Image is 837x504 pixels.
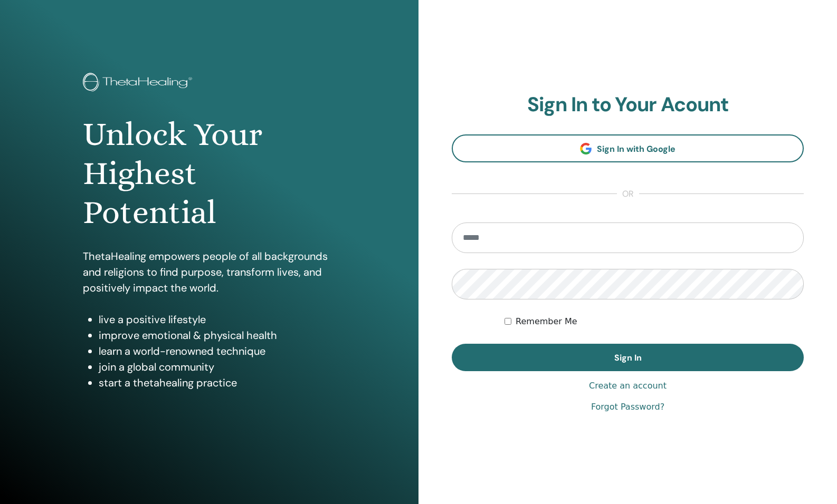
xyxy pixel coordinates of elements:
span: Sign In with Google [597,143,676,154]
li: join a global community [99,359,336,375]
a: Sign In with Google [452,134,804,162]
div: Keep me authenticated indefinitely or until I manually logout [505,315,804,328]
a: Forgot Password? [591,401,664,413]
span: or [617,188,639,200]
li: learn a world-renowned technique [99,343,336,359]
span: Sign In [614,352,642,363]
li: start a thetahealing practice [99,375,336,391]
label: Remember Me [516,315,577,328]
button: Sign In [452,344,804,371]
h1: Unlock Your Highest Potential [83,115,336,232]
a: Create an account [589,380,667,392]
li: improve emotional & physical health [99,327,336,343]
h2: Sign In to Your Acount [452,93,804,117]
p: ThetaHealing empowers people of all backgrounds and religions to find purpose, transform lives, a... [83,248,336,296]
li: live a positive lifestyle [99,312,336,327]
